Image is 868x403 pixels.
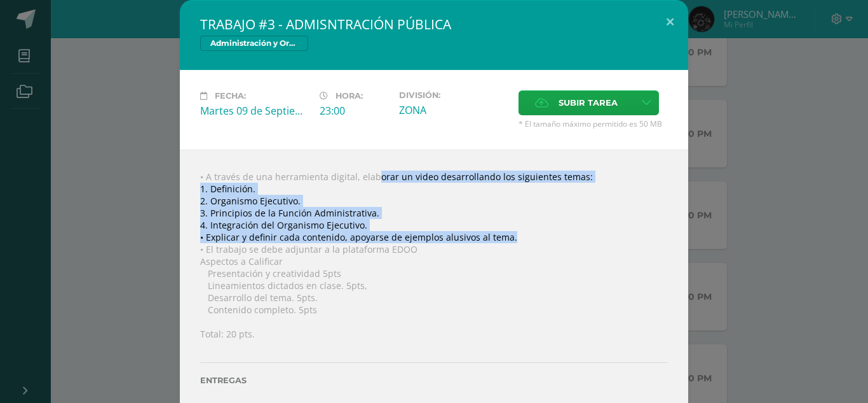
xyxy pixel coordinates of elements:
[519,118,668,129] span: * El tamaño máximo permitido es 50 MB
[399,103,508,117] div: ZONA
[200,36,308,51] span: Administración y Organización de Oficina
[559,91,618,115] span: Subir tarea
[215,91,246,101] span: Fecha:
[200,15,668,33] h2: TRABAJO #3 - ADMISNTRACIÓN PÚBLICA
[336,91,363,101] span: Hora:
[200,104,309,118] div: Martes 09 de Septiembre
[399,90,508,100] label: División:
[200,376,668,385] label: Entregas
[320,104,389,118] div: 23:00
